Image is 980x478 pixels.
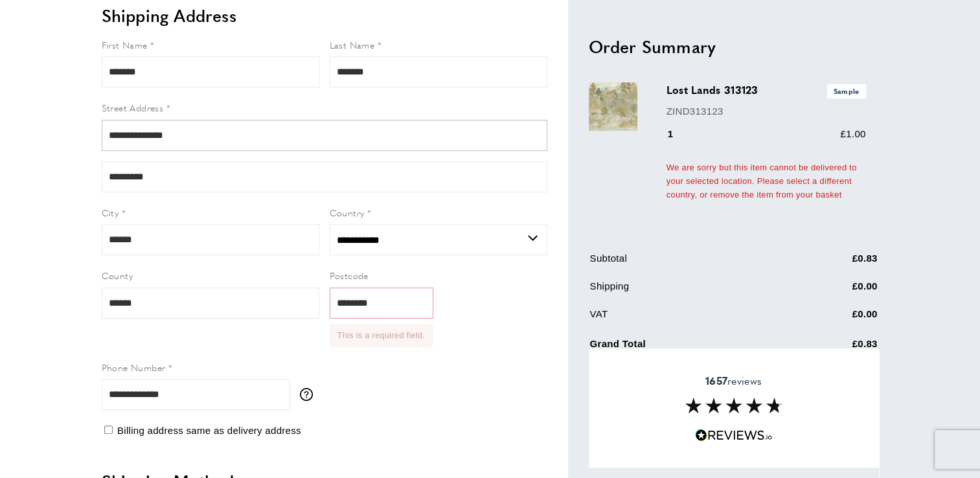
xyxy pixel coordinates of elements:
[300,388,319,401] button: More information
[337,329,426,342] li: This is a required field.
[667,127,692,142] div: 1
[589,35,879,58] h2: Order Summary
[788,334,878,362] td: £0.83
[102,269,133,282] span: County
[788,279,878,304] td: £0.00
[667,104,866,119] p: ZIND313123
[590,279,787,304] td: Shipping
[102,361,166,374] span: Phone Number
[667,83,866,98] h3: Lost Lands 313123
[117,425,301,436] span: Billing address same as delivery address
[685,398,782,414] img: Reviews section
[590,306,787,332] td: VAT
[589,83,637,131] img: Lost Lands 313123
[705,373,727,388] strong: 1657
[840,129,865,140] span: £1.00
[590,334,787,362] td: Grand Total
[788,306,878,332] td: £0.00
[102,206,119,219] span: City
[330,38,375,51] span: Last Name
[705,374,762,387] span: reviews
[102,101,164,114] span: Street Address
[695,429,773,442] img: Reviews.io 5 stars
[102,4,547,27] h2: Shipping Address
[330,269,369,282] span: Postcode
[667,162,866,202] div: We are sorry but this item cannot be delivered to your selected location. Please select a differe...
[104,426,113,434] input: Billing address same as delivery address
[102,38,148,51] span: First Name
[788,251,878,276] td: £0.83
[827,85,866,98] span: Sample
[330,206,365,219] span: Country
[590,251,787,276] td: Subtotal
